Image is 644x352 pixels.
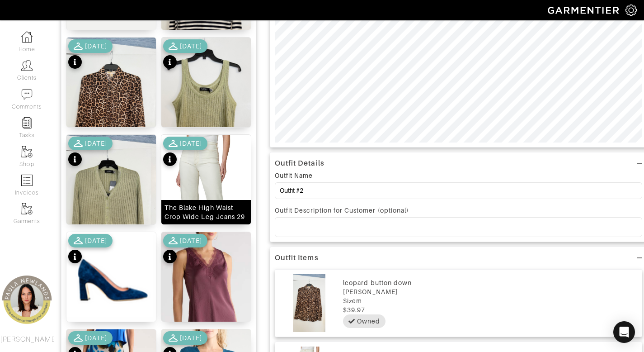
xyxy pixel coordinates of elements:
[543,2,625,18] img: garmentier-logo-header-white-b43fb05a5012e4ada735d5af1a66efaba907eab6374d6393d1fbf88cb4ef424d.png
[343,278,637,287] div: leopard button down
[68,234,113,247] div: Purchased date
[163,39,207,53] div: Purchased date
[343,287,637,296] div: [PERSON_NAME]
[163,137,207,150] div: Purchased date
[85,139,107,148] div: [DATE]
[163,137,207,168] div: See product info
[85,42,107,51] div: [DATE]
[21,60,33,71] img: clients-icon-6bae9207a08558b7cb47a8932f037763ab4055f8c8b6bfacd5dc20c3e0201464.png
[21,89,33,100] img: comment-icon-a0a6a9ef722e966f86d9cbdc48e553b5cf19dbc54f86b18d962a5391bc8f6eb6.png
[343,296,637,305] div: Size m
[163,234,207,266] div: See product info
[163,331,207,345] div: Purchased date
[85,236,107,245] div: [DATE]
[625,5,637,16] img: gear-icon-white-bd11855cb880d31180b6d7d6211b90ccbf57a29d726f0c71d8c61bd08dd39cc2.png
[275,159,324,168] div: Outfit Details
[161,135,251,272] img: details
[613,321,635,343] div: Open Intercom Messenger
[163,39,207,71] div: See product info
[165,203,248,221] div: The Blake High Waist Crop Wide Leg Jeans 29
[21,117,33,128] img: reminder-icon-8004d30b9f0a5d33ae49ab947aed9ed385cf756f9e5892f1edd6e32f2345188e.png
[275,206,642,215] div: Outfit Description for Customer (optional)
[180,139,202,148] div: [DATE]
[275,171,313,180] div: Outfit Name
[180,333,202,342] div: [DATE]
[68,331,113,345] div: Purchased date
[21,146,33,157] img: garments-icon-b7da505a4dc4fd61783c78ac3ca0ef83fa9d6f193b1c9dc38574b1d14d53ca28.png
[66,232,156,322] img: details
[180,236,202,245] div: [DATE]
[68,137,113,150] div: Purchased date
[68,137,113,168] div: See product info
[163,234,207,247] div: Purchased date
[85,333,107,342] div: [DATE]
[21,175,33,186] img: orders-icon-0abe47150d42831381b5fb84f609e132dff9fe21cb692f30cb5eec754e2cba89.png
[21,31,33,43] img: dashboard-icon-dbcd8f5a0b271acd01030246c82b418ddd0df26cd7fceb0bd07c9910d44c42f6.png
[275,253,319,262] div: Outfit Items
[280,274,338,332] img: leopard button down
[68,39,113,71] div: See product info
[21,203,33,214] img: garments-icon-b7da505a4dc4fd61783c78ac3ca0ef83fa9d6f193b1c9dc38574b1d14d53ca28.png
[161,38,251,197] img: details
[66,135,156,294] img: details
[343,305,637,314] div: $39.97
[357,317,380,326] div: Owned
[68,39,113,53] div: Purchased date
[68,234,113,266] div: See product info
[180,42,202,51] div: [DATE]
[66,38,156,197] img: details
